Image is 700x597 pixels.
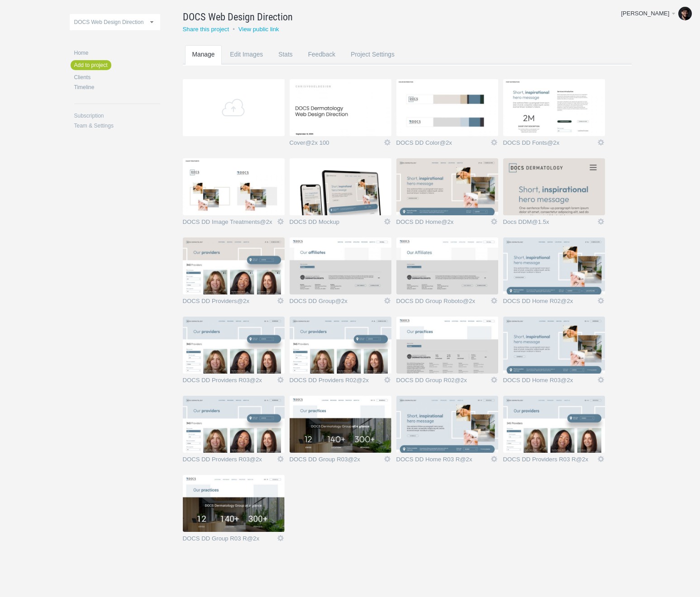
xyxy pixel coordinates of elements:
[74,85,160,90] a: Timeline
[223,45,270,81] a: Edit Images
[276,455,285,463] a: Icon
[183,396,285,453] img: chrisvogeldesign_79lond_thumb.jpg
[290,219,383,228] a: DOCS DD Mockup
[183,456,276,465] a: DOCS DD Providers R03@2x
[183,475,285,532] img: chrisvogeldesign_wdahpa_thumb.jpg
[183,219,276,228] a: DOCS DD Image Treatments@2x
[238,26,279,33] a: View public link
[490,376,498,384] a: Icon
[503,237,605,294] img: chrisvogeldesign_md7nuv_thumb.jpg
[396,219,490,228] a: DOCS DD Home@2x
[503,317,605,374] img: chrisvogeldesign_cumg19_thumb.jpg
[503,219,597,228] a: Docs DDM@1.5x
[276,534,285,542] a: Icon
[276,376,285,384] a: Icon
[597,455,605,463] a: Icon
[74,113,160,118] a: Subscription
[183,9,293,24] span: DOCS Web Design Direction
[233,26,235,33] small: •
[396,298,490,307] a: DOCS DD Group Roboto@2x
[614,5,695,23] a: [PERSON_NAME]
[290,456,383,465] a: DOCS DD Group R03@2x
[503,140,597,149] a: DOCS DD Fonts@2x
[183,237,285,294] img: chrisvogeldesign_in1m3h_thumb.jpg
[276,218,285,226] a: Icon
[183,158,285,215] img: chrisvogeldesign_af8prp_thumb.jpg
[183,535,276,545] a: DOCS DD Group R03 R@2x
[503,298,597,307] a: DOCS DD Home R02@2x
[490,455,498,463] a: Icon
[396,79,498,136] img: chrisvogeldesign_6udo2c_thumb.jpg
[183,317,285,374] img: chrisvogeldesign_wtvxt2_thumb.jpg
[185,45,222,81] a: Manage
[597,138,605,147] a: Icon
[383,218,391,226] a: Icon
[74,19,144,25] span: DOCS Web Design Direction
[396,396,498,453] img: chrisvogeldesign_5mrrxw_thumb.jpg
[290,317,391,374] img: chrisvogeldesign_4o72wq_thumb.jpg
[396,377,490,386] a: DOCS DD Group R02@2x
[396,140,490,149] a: DOCS DD Color@2x
[503,158,605,215] img: chrisvogeldesign_hy0yrm_thumb.jpg
[71,60,111,70] a: Add to project
[396,317,498,374] img: chrisvogeldesign_juh9g2_thumb.jpg
[183,377,276,386] a: DOCS DD Providers R03@2x
[503,396,605,453] img: chrisvogeldesign_d1mcyw_thumb.jpg
[396,456,490,465] a: DOCS DD Home R03 R@2x
[396,158,498,215] img: chrisvogeldesign_7p711k_thumb.jpg
[290,377,383,386] a: DOCS DD Providers R02@2x
[503,79,605,136] img: chrisvogeldesign_76nf4t_thumb.jpg
[621,9,670,18] div: [PERSON_NAME]
[678,7,692,20] img: 92eb35ed87f91d1fb6414213ce0690d5
[597,218,605,226] a: Icon
[290,79,391,136] img: chrisvogeldesign_mx9uw6_thumb.jpg
[383,455,391,463] a: Icon
[290,298,383,307] a: DOCS DD Group@2x
[383,297,391,305] a: Icon
[343,45,402,81] a: Project Settings
[290,158,391,215] img: chrisvogeldesign_6yqslr_thumb.jpg
[183,9,609,24] a: DOCS Web Design Direction
[183,298,276,307] a: DOCS DD Providers@2x
[290,237,391,294] img: chrisvogeldesign_g9o5is_thumb.jpg
[490,138,498,147] a: Icon
[597,297,605,305] a: Icon
[503,377,597,386] a: DOCS DD Home R03@2x
[490,218,498,226] a: Icon
[396,237,498,294] img: chrisvogeldesign_8sgxbu_thumb.jpg
[490,297,498,305] a: Icon
[183,79,285,136] a: Add
[383,376,391,384] a: Icon
[183,26,229,33] a: Share this project
[276,297,285,305] a: Icon
[383,138,391,147] a: Icon
[301,45,343,81] a: Feedback
[597,376,605,384] a: Icon
[503,456,597,465] a: DOCS DD Providers R03 R@2x
[271,45,300,81] a: Stats
[74,75,160,80] a: Clients
[74,123,160,128] a: Team & Settings
[290,396,391,453] img: chrisvogeldesign_qpi4x1_thumb.jpg
[290,140,383,149] a: Cover@2x 100
[74,50,160,56] a: Home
